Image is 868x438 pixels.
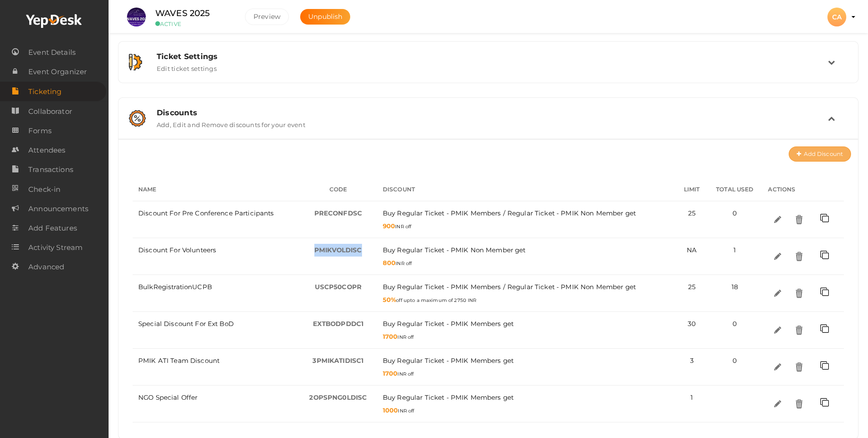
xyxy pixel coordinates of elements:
span: Regular Ticket - PMIK Members [397,320,501,327]
img: delete.svg [794,325,804,335]
img: delete.svg [794,288,804,298]
span: Buy get [383,246,526,254]
span: Regular Ticket - PMIK Members [397,357,501,364]
span: INR off [383,334,414,340]
span: 1700 [383,333,398,340]
span: EXTBODPDDC1 [313,320,364,327]
span: Buy get [383,357,514,364]
span: Regular Ticket - PMIK Members [397,394,501,401]
th: Total used [707,178,762,201]
span: Regular Ticket - PMIK Non Member [507,209,623,217]
span: Discount for Volunteers [138,246,216,254]
span: NA [687,246,697,254]
div: Ticket Settings [157,52,828,61]
th: Limit [676,178,707,201]
span: Attendees [28,141,65,160]
span: Regular Ticket - PMIK Members [397,283,501,291]
profile-pic: CA [827,13,846,21]
span: Add Features [28,219,77,238]
span: 2OPSPNG0lDisc [309,394,367,401]
span: 0 [733,357,737,364]
img: setting.svg [129,54,142,70]
span: Buy get [383,209,636,217]
img: edit.svg [773,288,783,298]
span: PMIKVOLDISC [314,246,362,254]
span: Regular Ticket - PMIK Non Member [507,283,623,291]
img: edit.svg [773,362,783,372]
span: 18 [732,283,738,291]
img: edit.svg [773,325,783,335]
button: Unpublish [300,9,350,25]
span: 1000 [383,406,398,414]
th: Code [299,178,377,201]
a: Discounts Add, Edit and Remove discounts for your event [123,121,853,130]
img: delete.svg [794,362,804,372]
span: Collaborator [28,102,72,121]
span: Activity Stream [28,238,83,257]
span: Check-in [28,180,60,199]
span: PMIK ATI Team Discount [138,357,219,364]
span: Regular Ticket - PMIK Members [397,209,501,217]
span: 0 [733,209,737,217]
a: Ticket Settings Edit ticket settings [123,65,853,74]
th: Actions [762,178,844,201]
span: PRECONFDSC [314,209,362,217]
small: ACTIVE [155,20,231,27]
button: Add Discount [789,146,851,162]
span: Advanced [28,258,64,276]
div: Discounts [157,108,828,117]
th: Discount [377,178,676,201]
span: Buy get [383,283,636,291]
img: edit.svg [773,215,783,224]
span: 25 [688,209,696,217]
span: Transactions [28,160,73,179]
img: delete.svg [794,399,804,409]
span: off upto a maximum of 2750 INR [383,297,477,303]
span: / [503,283,506,291]
span: 50% [383,296,396,303]
img: delete.svg [794,215,804,224]
span: Discount for Pre conference participants [138,209,274,217]
span: 1 [691,394,693,401]
span: Announcements [28,199,88,218]
span: Forms [28,121,51,140]
span: 0 [733,320,737,327]
span: BulkRegistrationUCPB [138,283,212,291]
span: INR off [383,223,411,230]
span: Special Discount for Ext BoD [138,320,234,327]
span: 900 [383,222,395,230]
span: 3 [690,357,694,364]
span: 800 [383,259,396,266]
span: INR off [383,408,414,414]
img: S4WQAGVX_small.jpeg [127,8,146,26]
img: delete.svg [794,251,804,261]
img: edit.svg [773,251,783,261]
span: 30 [688,320,696,327]
span: INR off [383,260,412,266]
button: Preview [245,9,289,25]
img: promotions.svg [129,110,146,127]
span: USCP50COPR [315,283,362,291]
span: NGO Special Offer [138,394,197,401]
span: 1 [733,246,736,254]
span: 25 [688,283,696,291]
label: Add, Edit and Remove discounts for your event [157,117,305,129]
span: Event Organizer [28,62,87,81]
span: INR off [383,371,414,377]
span: Regular Ticket - PMIK Non Member [397,246,513,254]
div: CA [827,8,846,26]
img: edit.svg [773,399,783,409]
span: 3PMIKATIDISC1 [312,357,363,364]
label: Edit ticket settings [157,61,217,72]
span: / [503,209,506,217]
span: Event Details [28,43,76,62]
span: 1700 [383,369,398,377]
label: WAVES 2025 [155,7,210,20]
th: Name [133,178,299,201]
span: Buy get [383,394,514,401]
span: Ticketing [28,82,61,101]
button: CA [825,7,849,27]
span: Buy get [383,320,514,327]
span: Unpublish [308,12,342,21]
